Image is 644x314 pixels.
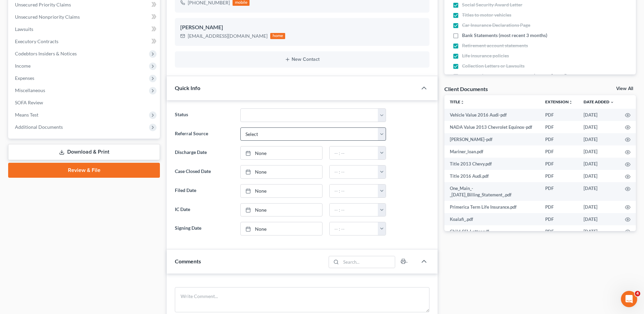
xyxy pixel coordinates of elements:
[175,85,200,91] span: Quick Info
[444,145,540,158] td: Mariner_loan.pdf
[540,170,578,182] td: PDF
[462,1,522,8] span: Social Security Award Letter
[635,291,640,296] span: 4
[540,182,578,201] td: PDF
[444,133,540,145] td: [PERSON_NAME]-pdf
[15,51,77,56] span: Codebtors Insiders & Notices
[15,100,43,105] span: SOFA Review
[171,165,237,179] label: Case Closed Date
[171,222,237,235] label: Signing Date
[15,124,63,130] span: Additional Documents
[584,99,614,104] a: Date Added expand_more
[188,33,268,39] div: [EMAIL_ADDRESS][DOMAIN_NAME]
[540,145,578,158] td: PDF
[330,146,378,159] input: -- : --
[341,256,395,268] input: Search...
[578,182,620,201] td: [DATE]
[15,26,33,32] span: Lawsuits
[171,184,237,198] label: Filed Date
[540,213,578,225] td: PDF
[330,165,378,178] input: -- : --
[450,99,464,104] a: Titleunfold_more
[616,86,633,91] a: View All
[270,33,285,39] div: home
[444,225,540,238] td: Child_SSI_Letter.pdf
[462,52,509,59] span: Life insurance policies
[444,213,540,225] td: Koalafi_.pdf
[462,32,547,39] span: Bank Statements (most recent 3 months)
[15,75,34,81] span: Expenses
[241,146,322,159] a: None
[540,201,578,213] td: PDF
[462,12,511,18] span: Titles to motor vehicles
[444,170,540,182] td: Title 2016 Audi.pdf
[15,112,38,118] span: Means Test
[578,170,620,182] td: [DATE]
[444,121,540,133] td: NADA Value 2013 Chevrolet Equinox-pdf
[610,100,614,104] i: expand_more
[578,109,620,121] td: [DATE]
[462,42,528,49] span: Retirement account statements
[171,127,237,141] label: Referral Source
[15,87,45,93] span: Miscellaneous
[171,146,237,160] label: Discharge Date
[10,23,160,35] a: Lawsuits
[540,133,578,145] td: PDF
[621,291,637,307] iframe: Intercom live chat
[578,121,620,133] td: [DATE]
[180,57,424,62] button: New Contact
[10,35,160,48] a: Executory Contracts
[444,158,540,170] td: Title 2013 Chevy.pdf
[578,213,620,225] td: [DATE]
[15,38,58,44] span: Executory Contracts
[330,185,378,197] input: -- : --
[545,99,573,104] a: Extensionunfold_more
[444,201,540,213] td: Primerica Term Life Insurance.pdf
[462,22,530,29] span: Car Insurance Declarations Page
[180,23,424,32] div: [PERSON_NAME]
[241,185,322,197] a: None
[171,203,237,217] label: IC Date
[241,165,322,178] a: None
[444,85,488,92] div: Client Documents
[444,182,540,201] td: One_Main_-_[DATE]_Billing_Statement_.pdf
[462,63,525,69] span: Collection Letters or Lawsuits
[241,204,322,216] a: None
[15,14,80,20] span: Unsecured Nonpriority Claims
[10,11,160,23] a: Unsecured Nonpriority Claims
[578,145,620,158] td: [DATE]
[15,2,71,7] span: Unsecured Priority Claims
[540,109,578,121] td: PDF
[171,108,237,122] label: Status
[540,225,578,238] td: PDF
[8,144,160,160] a: Download & Print
[578,225,620,238] td: [DATE]
[540,158,578,170] td: PDF
[578,201,620,213] td: [DATE]
[330,222,378,235] input: -- : --
[8,163,160,178] a: Review & File
[462,73,567,80] span: Payment (Sent PayPal invoice for $938 on [DATE])
[175,258,201,264] span: Comments
[444,109,540,121] td: Vehicle Value 2016 Audi-pdf
[15,63,31,69] span: Income
[330,204,378,216] input: -- : --
[460,100,464,104] i: unfold_more
[578,158,620,170] td: [DATE]
[578,133,620,145] td: [DATE]
[540,121,578,133] td: PDF
[241,222,322,235] a: None
[10,97,160,109] a: SOFA Review
[569,100,573,104] i: unfold_more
